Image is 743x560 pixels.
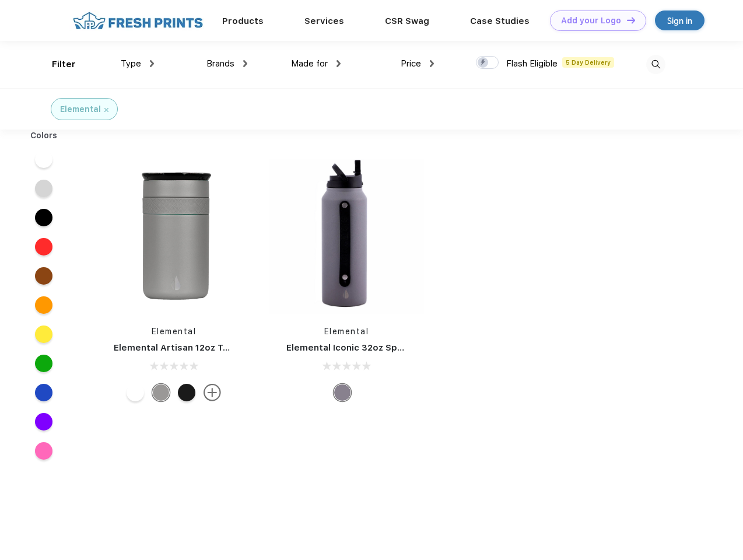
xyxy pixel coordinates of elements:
span: Made for [291,58,328,69]
img: fo%20logo%202.webp [69,10,206,31]
a: Services [304,16,344,26]
div: Graphite [334,384,351,401]
a: Elemental [324,327,369,336]
img: DT [627,17,635,23]
a: Sign in [655,10,705,30]
div: Sign in [667,14,692,27]
img: dropdown.png [150,60,154,67]
span: 5 Day Delivery [562,57,614,68]
a: Elemental Iconic 32oz Sport Water Bottle [286,342,471,353]
a: Elemental [152,327,197,336]
img: func=resize&h=266 [96,159,251,314]
span: Price [401,58,421,69]
img: func=resize&h=266 [269,159,424,314]
a: Elemental Artisan 12oz Tumbler [114,342,254,353]
img: dropdown.png [430,60,434,67]
img: filter_cancel.svg [104,108,108,112]
span: Flash Eligible [506,58,558,69]
div: Filter [52,58,76,71]
span: Brands [206,58,234,69]
div: Add your Logo [561,16,621,26]
a: CSR Swag [385,16,429,26]
div: Colors [22,129,66,142]
img: more.svg [204,384,221,401]
span: Type [121,58,141,69]
img: dropdown.png [243,60,247,67]
div: Elemental [60,103,101,116]
div: White [127,384,144,401]
div: Matte Black [178,384,195,401]
img: dropdown.png [337,60,341,67]
a: Products [222,16,264,26]
div: Graphite [152,384,170,401]
img: desktop_search.svg [646,55,665,74]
